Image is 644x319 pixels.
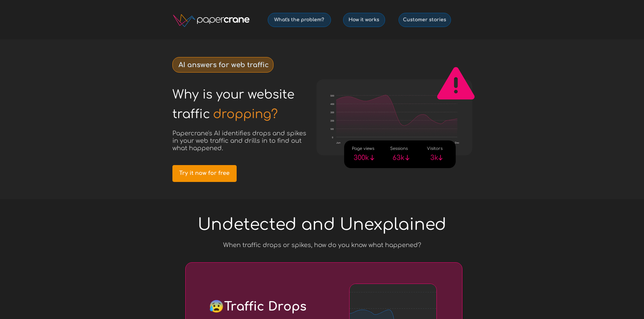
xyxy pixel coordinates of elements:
[178,61,269,69] strong: AI answers for web traffic
[352,146,374,151] span: Page views
[268,17,331,23] span: What's the problem?
[343,17,385,23] span: How it works
[399,13,451,27] a: Customer stories
[399,17,451,23] span: Customer stories
[427,146,443,151] span: Visitors
[172,107,210,121] span: traffic
[390,146,408,151] span: Sessions
[223,242,421,248] span: When traffic drops or spikes, how do you know what happened?
[430,154,438,162] span: 3k
[268,13,331,27] a: What's the problem?
[392,154,404,162] span: 63k
[172,130,306,152] span: Papercrane's AI identifies drops and spikes in your web traffic and drills in to find out what ha...
[209,300,307,313] span: Traffic Drops
[343,13,385,27] a: How it works
[198,216,446,234] span: Undetected and Unexplained
[172,170,237,177] span: Try it now for free
[172,165,237,182] a: Try it now for free
[209,300,224,313] span: 😰
[172,88,294,101] span: Why is your website
[354,154,369,162] span: 300k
